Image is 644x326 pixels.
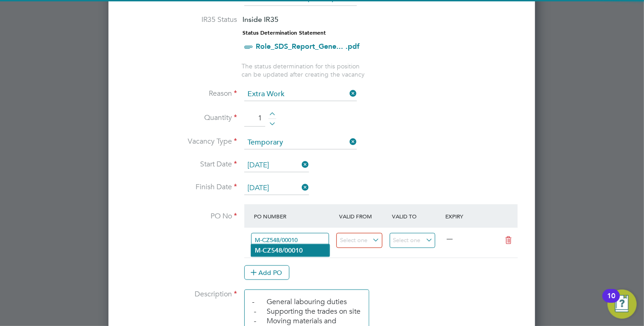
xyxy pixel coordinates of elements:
input: Search for... [251,233,329,248]
label: IR35 Status [123,15,237,25]
label: Vacancy Type [123,137,237,146]
div: PO Number [252,208,337,224]
button: Open Resource Center, 10 new notifications [608,290,637,319]
label: Reason [123,89,237,98]
div: Valid To [390,208,443,224]
span: — [447,235,453,243]
span: Inside IR35 [242,15,278,24]
label: Description [123,290,237,299]
label: Start Date [123,160,237,169]
label: Finish Date [123,182,237,192]
b: M-CZ548/00010 [255,247,303,254]
div: Expiry [443,208,496,224]
input: Select one [244,181,309,195]
input: Select one [244,88,357,101]
input: Select one [336,233,382,248]
label: PO No [123,212,237,221]
strong: Status Determination Statement [242,30,326,36]
input: Select one [244,136,357,150]
input: Select one [244,159,309,172]
div: 10 [607,296,615,308]
span: The status determination for this position can be updated after creating the vacancy [242,62,365,78]
input: Select one [390,233,436,248]
label: Quantity [123,113,237,123]
div: Valid From [337,208,390,224]
button: Add PO [244,265,289,280]
a: Role_SDS_Report_Gene... .pdf [256,42,360,51]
